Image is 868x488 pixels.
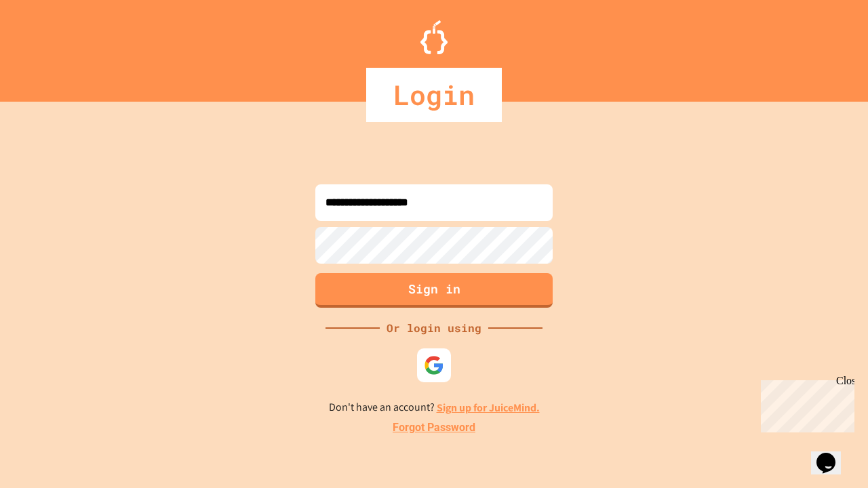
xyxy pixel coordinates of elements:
div: Chat with us now!Close [5,5,94,86]
a: Sign up for JuiceMind. [437,401,540,415]
div: Or login using [380,320,488,336]
a: Forgot Password [393,420,475,436]
div: Login [366,68,502,122]
img: google-icon.svg [424,355,444,375]
img: Logo.svg [420,20,448,54]
p: Don't have an account? [329,399,540,416]
iframe: chat widget [755,375,854,432]
iframe: chat widget [811,434,854,474]
button: Sign in [315,273,553,308]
